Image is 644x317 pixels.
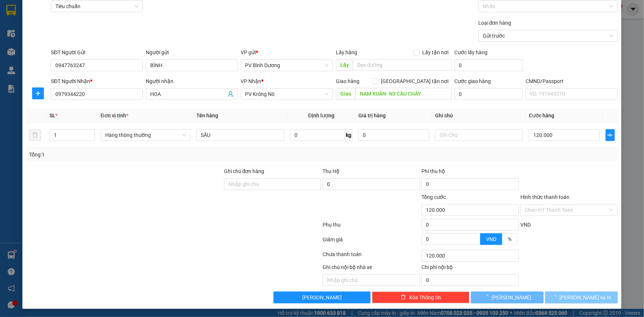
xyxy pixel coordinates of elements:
span: Tổng cước [421,194,446,200]
span: SL [49,113,55,118]
span: plus [32,90,44,96]
span: Lấy [336,59,353,71]
button: plus [32,87,44,99]
input: Dọc đường [353,59,452,71]
input: Dọc đường [355,88,452,100]
div: Chưa thanh toán [322,250,421,263]
span: loading [552,294,560,300]
div: Người nhận [146,77,238,85]
div: Giảm giá [322,235,421,248]
input: Ghi chú đơn hàng [224,178,321,190]
button: [PERSON_NAME] và In [545,292,618,303]
div: VP gửi [241,48,333,56]
span: Đơn vị tính [101,113,128,118]
button: plus [606,129,615,141]
input: Nhập ghi chú [323,274,420,286]
span: Giá trị hàng [358,113,386,118]
span: [PERSON_NAME] [302,293,342,302]
input: Cước lấy hàng [455,59,523,71]
span: PV Krông Nô [245,89,328,100]
button: delete [29,129,41,141]
div: Chi phí nội bộ [421,263,519,274]
span: PV Bình Dương [245,60,328,71]
div: SĐT Người Gửi [51,48,143,56]
button: deleteXóa Thông tin [372,292,469,303]
span: [PERSON_NAME] [492,293,531,302]
label: Cước giao hàng [455,78,491,84]
div: CMND/Passport [526,77,618,85]
input: Cước giao hàng [455,88,523,100]
label: Ghi chú đơn hàng [224,168,265,174]
input: 0 [358,129,429,141]
input: Ghi Chú [435,129,523,141]
span: loading [483,294,492,300]
span: Nơi nhận: [56,51,68,62]
div: Ghi chú nội bộ nhà xe [323,263,420,274]
span: PV [PERSON_NAME] [74,52,103,60]
label: Hình thức thanh toán [520,194,569,200]
span: 15:18:52 [DATE] [70,33,104,39]
span: Định lượng [308,113,334,118]
span: Tên hàng [196,113,218,118]
span: kg [345,129,352,141]
div: Người gửi [146,48,238,56]
span: delete [401,294,406,300]
div: Phụ thu [322,221,421,234]
span: Xóa Thông tin [409,293,441,302]
span: Tiêu chuẩn [55,1,138,12]
span: VND [486,236,496,242]
span: plus [606,132,614,138]
span: Gửi trước [483,30,613,41]
span: VND [520,222,531,228]
span: [PERSON_NAME] và In [560,293,612,302]
button: [PERSON_NAME] [273,292,371,303]
span: Lấy hàng [336,49,357,55]
span: Nơi gửi: [7,51,15,62]
span: VP Nhận [241,78,262,84]
button: [PERSON_NAME] [471,292,544,303]
span: [GEOGRAPHIC_DATA] tận nơi [378,77,452,85]
span: Giao hàng [336,78,359,84]
strong: BIÊN NHẬN GỬI HÀNG HOÁ [25,44,86,50]
span: BD09250255 [74,28,104,33]
div: SĐT Người Nhận [51,77,143,85]
span: Cước hàng [529,113,554,118]
img: logo [7,17,17,35]
input: VD: Bàn, Ghế [196,129,284,141]
span: Thu Hộ [323,168,340,174]
label: Loại đơn hàng [478,20,512,26]
label: Cước lấy hàng [455,49,488,55]
strong: CÔNG TY TNHH [GEOGRAPHIC_DATA] 214 QL13 - P.26 - Q.BÌNH THẠNH - TP HCM 1900888606 [19,12,60,39]
span: Lấy tận nơi [420,48,452,56]
span: user-add [228,91,234,97]
span: Giao [336,88,355,100]
span: Hàng thông thường [105,130,186,141]
th: Ghi chú [432,108,526,123]
div: Phí thu hộ [421,167,519,178]
span: % [508,236,512,242]
div: Tổng: 1 [29,151,249,159]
